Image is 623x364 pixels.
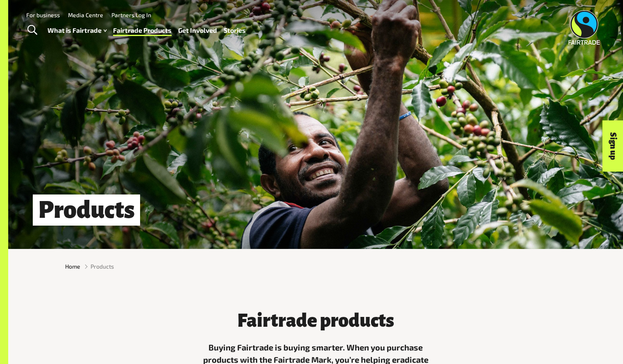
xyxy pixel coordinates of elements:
[26,11,60,18] a: For business
[65,262,80,271] a: Home
[48,25,106,36] a: What is Fairtrade
[33,194,140,226] h1: Products
[569,10,600,45] img: Fairtrade Australia New Zealand logo
[91,262,114,271] span: Products
[113,25,172,36] a: Fairtrade Products
[178,25,217,36] a: Get Involved
[68,11,103,18] a: Media Centre
[22,20,42,41] a: Toggle Search
[111,11,151,18] a: Partners Log In
[193,310,439,331] h3: Fairtrade products
[224,25,246,36] a: Stories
